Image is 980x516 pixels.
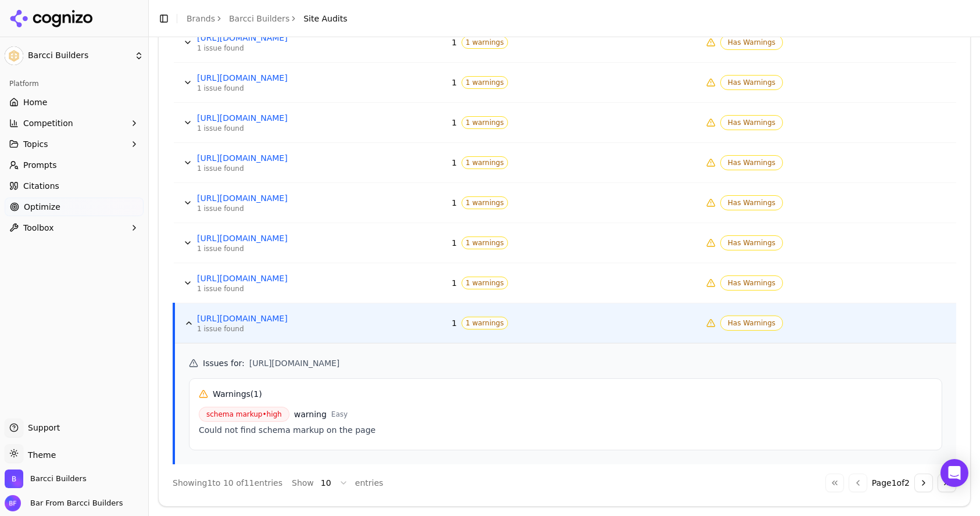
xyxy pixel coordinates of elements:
[5,495,21,511] img: Bar From Barcci Builders
[462,196,508,209] span: 1 warnings
[173,477,282,489] div: Showing 1 to 10 of 11 entries
[462,317,508,329] span: 1 warnings
[197,152,371,164] a: [URL][DOMAIN_NAME]
[452,317,457,329] span: 1
[452,197,457,209] span: 1
[462,277,508,289] span: 1 warnings
[452,117,457,128] span: 1
[23,96,47,108] span: Home
[331,410,348,419] span: Easy
[23,117,73,129] span: Competition
[720,195,783,210] span: Has Warnings
[294,408,327,420] span: warning
[229,13,289,24] a: Barcci Builders
[720,115,783,130] span: Has Warnings
[5,135,144,153] button: Topics
[197,313,371,324] a: [URL][DOMAIN_NAME]
[197,324,371,334] div: 1 issue found
[30,474,87,484] span: Barcci Builders
[197,192,371,204] a: [URL][DOMAIN_NAME]
[197,124,371,133] div: 1 issue found
[23,138,48,150] span: Topics
[24,201,60,213] span: Optimize
[197,244,371,253] div: 1 issue found
[872,477,910,489] span: Page 1 of 2
[355,477,384,489] span: entries
[5,93,144,112] a: Home
[720,316,783,331] span: Has Warnings
[720,155,783,170] span: Has Warnings
[720,35,783,50] span: Has Warnings
[940,459,968,487] div: Open Intercom Messenger
[189,357,942,369] h5: Issues for :
[5,114,144,132] button: Competition
[199,424,932,436] div: Could not find schema markup on the page
[197,273,371,284] a: [URL][DOMAIN_NAME]
[197,84,371,93] div: 1 issue found
[5,156,144,174] a: Prompts
[23,180,59,192] span: Citations
[452,157,457,169] span: 1
[197,232,371,244] a: [URL][DOMAIN_NAME]
[197,112,371,124] a: [URL][DOMAIN_NAME]
[197,32,371,44] a: [URL][DOMAIN_NAME]
[199,407,289,422] span: schema markup • high
[197,284,371,293] div: 1 issue found
[5,470,87,488] button: Open organization switcher
[462,236,508,249] span: 1 warnings
[187,13,348,24] nav: breadcrumb
[452,37,457,48] span: 1
[5,46,23,65] img: Barcci Builders
[720,75,783,90] span: Has Warnings
[23,159,57,171] span: Prompts
[462,116,508,129] span: 1 warnings
[462,76,508,89] span: 1 warnings
[213,388,262,400] h6: Warnings ( 1 )
[23,450,56,460] span: Theme
[303,13,347,24] span: Site Audits
[5,198,144,216] a: Optimize
[197,164,371,173] div: 1 issue found
[720,275,783,291] span: Has Warnings
[26,498,123,508] span: Bar From Barcci Builders
[5,218,144,237] button: Toolbox
[5,177,144,195] a: Citations
[197,44,371,53] div: 1 issue found
[462,36,508,49] span: 1 warnings
[197,204,371,213] div: 1 issue found
[720,235,783,250] span: Has Warnings
[23,422,60,433] span: Support
[452,77,457,88] span: 1
[187,14,215,23] a: Brands
[452,277,457,289] span: 1
[452,237,457,249] span: 1
[462,156,508,169] span: 1 warnings
[292,477,314,489] span: Show
[249,357,340,369] span: [URL][DOMAIN_NAME]
[5,495,123,511] button: Open user button
[28,51,130,61] span: Barcci Builders
[23,222,54,234] span: Toolbox
[5,74,144,93] div: Platform
[197,72,371,84] a: [URL][DOMAIN_NAME]
[5,470,23,488] img: Barcci Builders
